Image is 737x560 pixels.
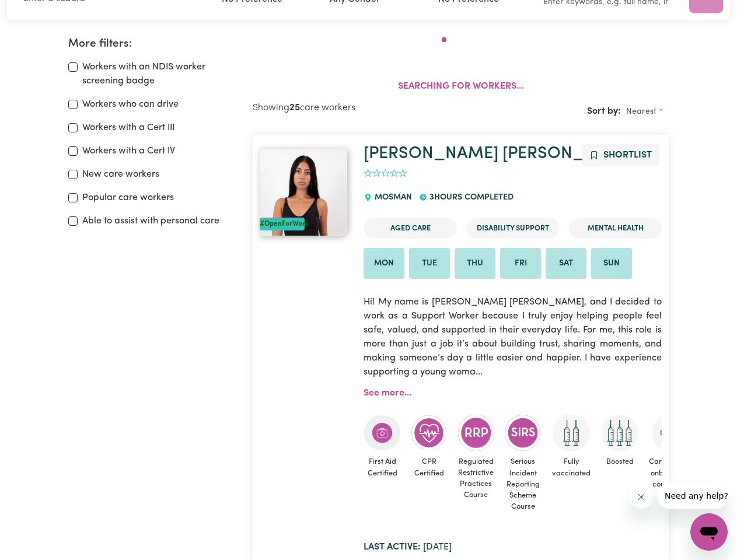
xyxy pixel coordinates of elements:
[652,414,689,452] img: CS Academy: Careseekers Onboarding course completed
[582,144,659,166] button: Add to shortlist
[504,452,542,517] span: Serious Incident Reporting Scheme Course
[364,542,452,552] span: [DATE]
[658,483,728,509] iframe: Message from company
[457,414,495,451] img: CS Academy: Regulated Restrictive Practices course completed
[553,414,590,452] img: Care and support worker has received 2 doses of COVID-19 vaccine
[364,288,662,386] p: Hi! My name is [PERSON_NAME] [PERSON_NAME], and I decided to work as a Support Worker because I t...
[364,248,404,279] li: Available on Mon
[253,103,460,114] h2: Showing care workers
[364,145,637,162] a: [PERSON_NAME] [PERSON_NAME]
[82,167,159,181] label: New care workers
[569,218,662,239] li: Mental Health
[419,182,521,213] div: 3 hours completed
[68,37,239,51] h2: More filters:
[603,150,652,160] span: Shortlist
[82,191,174,205] label: Popular care workers
[82,97,179,111] label: Workers who can drive
[690,513,728,551] iframe: Button to launch messaging window
[398,79,523,93] p: Searching for workers...
[82,144,175,158] label: Workers with a Cert IV
[260,218,305,230] div: #OpenForWork
[260,149,350,236] a: Maria Alejandra#OpenForWork
[630,485,653,509] iframe: Close message
[504,414,542,452] img: CS Academy: Serious Incident Reporting Scheme course completed
[591,248,632,279] li: Available on Sun
[364,167,407,180] div: add rating by typing an integer from 0 to 5 or pressing arrow keys
[364,414,401,452] img: Care and support worker has completed First Aid Certification
[410,452,448,483] span: CPR Certified
[364,452,401,483] span: First Aid Certified
[587,107,621,116] span: Sort by:
[289,103,300,113] b: 25
[364,218,457,239] li: Aged Care
[364,388,411,398] a: See more...
[457,452,495,506] span: Regulated Restrictive Practices Course
[7,8,71,17] span: Need any help?
[82,121,174,135] label: Workers with a Cert III
[260,149,347,236] img: View Maria Alejandra's profile
[551,452,592,483] span: Fully vaccinated
[364,182,418,213] div: MOSMAN
[648,452,693,495] span: Careseekers onboarding completed
[546,248,586,279] li: Available on Sat
[409,248,450,279] li: Available on Tue
[601,414,638,452] img: Care and support worker has received booster dose of COVID-19 vaccination
[601,452,638,472] span: Boosted
[500,248,541,279] li: Available on Fri
[455,248,495,279] li: Available on Thu
[82,60,239,88] label: Workers with an NDIS worker screening badge
[466,218,560,239] li: Disability Support
[364,542,421,552] b: Last active:
[410,414,448,452] img: Care and support worker has completed CPR Certification
[82,214,219,228] label: Able to assist with personal care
